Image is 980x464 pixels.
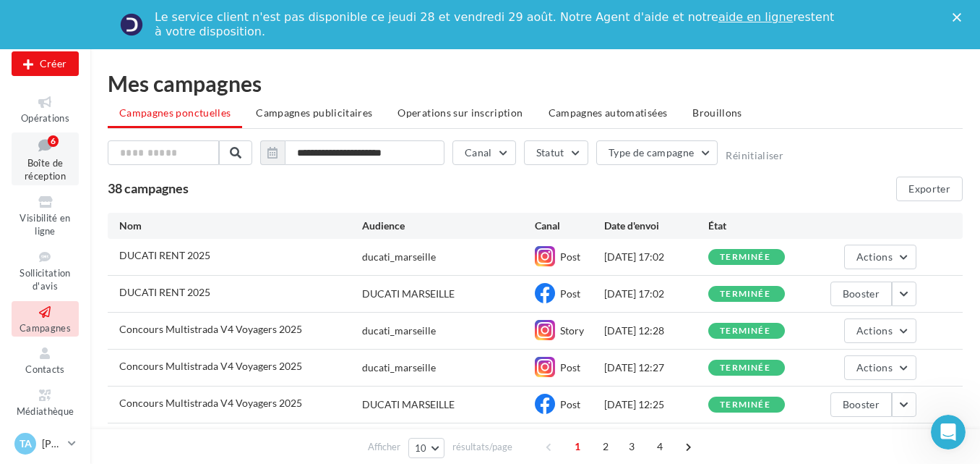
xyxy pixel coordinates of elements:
span: Opérations [21,112,69,124]
span: 3 [620,435,643,458]
span: Post [560,287,580,300]
a: Visibilité en ligne [12,191,79,240]
span: Story [560,324,584,337]
div: ducati_marseille [362,360,436,375]
div: terminée [720,400,770,410]
button: Type de campagne [596,140,718,165]
iframe: Intercom live chat [931,415,966,450]
span: Visibilité en ligne [20,212,70,237]
span: 1 [566,435,589,458]
div: terminée [720,363,770,373]
span: Actions [856,250,893,263]
a: Boîte de réception6 [12,132,79,185]
span: 4 [648,435,671,458]
button: Booster [830,392,892,417]
button: Réinitialiser [726,150,783,161]
span: Sollicitation d'avis [20,267,70,292]
button: Créer [12,51,79,76]
button: Actions [844,245,916,269]
a: Contacts [12,342,79,378]
span: résultats/page [452,440,512,454]
span: TA [20,436,32,451]
span: Actions [856,361,893,374]
a: Campagnes [12,301,79,337]
div: [DATE] 12:28 [604,324,708,338]
span: 38 campagnes [108,180,189,196]
a: TA [PERSON_NAME] [12,430,79,457]
div: [DATE] 12:25 [604,397,708,412]
span: Concours Multistrada V4 Voyagers 2025 [119,323,302,335]
span: Boîte de réception [25,157,66,182]
button: Actions [844,355,916,380]
div: ducati_marseille [362,250,436,264]
div: Audience [362,219,536,233]
div: Canal [535,219,604,233]
div: Date d'envoi [604,219,708,233]
span: Actions [856,324,893,337]
a: aide en ligne [718,10,793,24]
div: [DATE] 17:02 [604,287,708,301]
span: Afficher [368,440,400,454]
span: Médiathèque [17,405,74,417]
div: terminée [720,326,770,336]
div: [DATE] 12:27 [604,360,708,375]
span: Campagnes publicitaires [256,106,372,119]
p: [PERSON_NAME] [42,436,62,451]
span: 2 [594,435,617,458]
a: Médiathèque [12,384,79,420]
div: DUCATI MARSEILLE [362,397,455,412]
button: Statut [524,140,588,165]
span: Post [560,250,580,263]
span: Concours Multistrada V4 Voyagers 2025 [119,397,302,409]
span: Campagnes [20,322,71,334]
div: ducati_marseille [362,324,436,338]
div: Le service client n'est pas disponible ce jeudi 28 et vendredi 29 août. Notre Agent d'aide et not... [155,10,837,39]
span: Brouillons [692,106,742,119]
div: État [708,219,812,233]
div: terminée [720,253,770,262]
span: Concours Multistrada V4 Voyagers 2025 [119,360,302,372]
span: Operations sur inscription [397,106,523,119]
div: Fermer [953,13,967,22]
div: Nom [119,219,362,233]
div: Mes campagnes [108,72,963,94]
button: Actions [844,319,916,343]
span: DUCATI RENT 2025 [119,249,210,261]
span: Post [560,398,580,410]
div: terminée [720,290,770,299]
a: Opérations [12,91,79,127]
button: 10 [408,438,445,458]
div: Nouvelle campagne [12,51,79,76]
button: Canal [452,140,516,165]
span: DUCATI RENT 2025 [119,286,210,298]
div: 6 [48,135,59,147]
span: Campagnes automatisées [549,106,668,119]
button: Exporter [896,177,963,201]
img: Profile image for Service-Client [120,13,143,36]
div: DUCATI MARSEILLE [362,287,455,301]
span: 10 [415,442,427,454]
span: Post [560,361,580,374]
span: Contacts [25,363,65,375]
a: Sollicitation d'avis [12,246,79,295]
button: Booster [830,282,892,306]
div: [DATE] 17:02 [604,250,708,264]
